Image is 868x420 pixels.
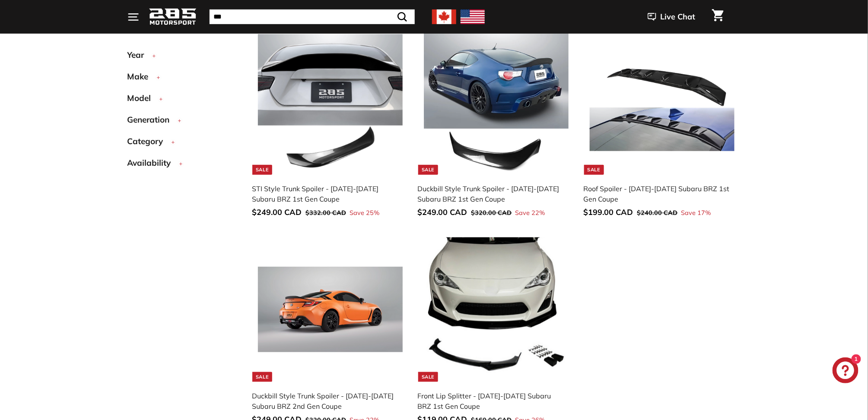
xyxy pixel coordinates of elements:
[584,24,741,227] a: Sale Roof Spoiler - [DATE]-[DATE] Subaru BRZ 1st Gen Coupe Save 17%
[127,154,238,176] button: Availability
[252,207,302,217] span: $249.00 CAD
[252,24,409,227] a: Sale STI Style Trunk Spoiler - [DATE]-[DATE] Subaru BRZ 1st Gen Coupe Save 25%
[127,49,151,61] span: Year
[418,24,575,227] a: Sale Duckbill Style Trunk Spoiler - [DATE]-[DATE] Subaru BRZ 1st Gen Coupe Save 22%
[471,209,512,217] span: $320.00 CAD
[636,6,707,28] button: Live Chat
[418,207,467,217] span: $249.00 CAD
[252,183,401,204] div: STI Style Trunk Spoiler - [DATE]-[DATE] Subaru BRZ 1st Gen Coupe
[127,92,158,104] span: Model
[127,70,155,83] span: Make
[707,2,729,32] a: Cart
[127,68,238,89] button: Make
[127,135,170,148] span: Category
[350,208,379,218] span: Save 25%
[210,9,415,24] input: Search
[127,111,238,133] button: Generation
[637,209,678,217] span: $240.00 CAD
[127,114,176,126] span: Generation
[418,165,438,175] div: Sale
[418,183,566,204] div: Duckbill Style Trunk Spoiler - [DATE]-[DATE] Subaru BRZ 1st Gen Coupe
[418,391,566,411] div: Front Lip Splitter - [DATE]-[DATE] Subaru BRZ 1st Gen Coupe
[127,46,238,68] button: Year
[127,89,238,111] button: Model
[252,165,272,175] div: Sale
[305,209,346,217] span: $332.00 CAD
[584,165,604,175] div: Sale
[584,183,732,204] div: Roof Spoiler - [DATE]-[DATE] Subaru BRZ 1st Gen Coupe
[418,372,438,382] div: Sale
[681,208,711,218] span: Save 17%
[661,11,696,22] span: Live Chat
[252,391,401,411] div: Duckbill Style Trunk Spoiler - [DATE]-[DATE] Subaru BRZ 2nd Gen Coupe
[424,237,569,382] img: toyota 86 front lip
[252,372,272,382] div: Sale
[127,133,238,154] button: Category
[830,357,861,385] inbox-online-store-chat: Shopify online store chat
[515,208,545,218] span: Save 22%
[584,207,633,217] span: $199.00 CAD
[149,7,197,27] img: Logo_285_Motorsport_areodynamics_components
[127,157,178,169] span: Availability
